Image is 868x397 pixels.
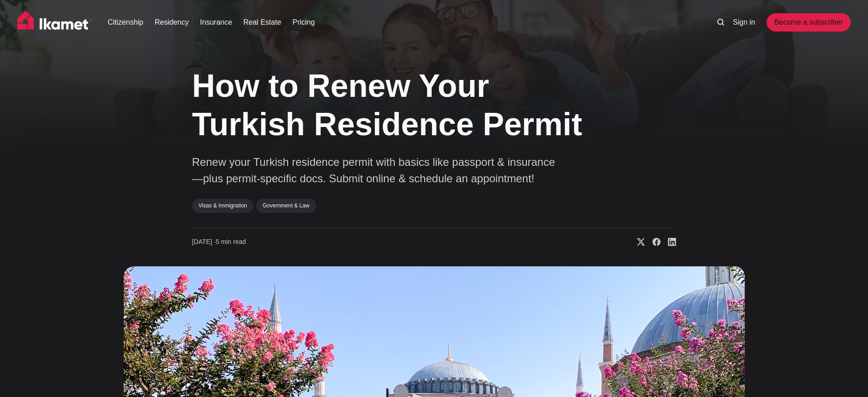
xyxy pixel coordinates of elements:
[192,154,558,187] p: Renew your Turkish residence permit with basics like passport & insurance—plus permit-specific do...
[630,238,645,247] a: Share on X
[192,238,216,245] span: [DATE] ∙
[155,17,189,28] a: Residency
[108,17,143,28] a: Citizenship
[256,199,316,212] a: Government & Law
[17,11,92,34] img: Ikamet home
[733,17,755,28] a: Sign in
[292,17,315,28] a: Pricing
[192,199,253,212] a: Visas & Immigration
[645,238,661,247] a: Share on Facebook
[200,17,232,28] a: Insurance
[243,17,281,28] a: Real Estate
[661,238,676,247] a: Share on Linkedin
[192,238,246,247] time: 5 min read
[767,13,851,32] a: Become a subscriber
[192,67,585,143] h1: How to Renew Your Turkish Residence Permit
